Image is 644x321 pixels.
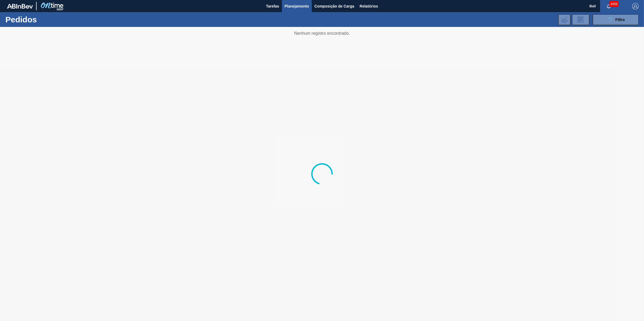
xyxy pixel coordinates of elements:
[632,3,639,9] img: Logout
[7,4,33,9] img: TNhmsLtSVTkK8tSr43FrP2fwEKptu5GPRR3wAAAABJRU5ErkJggg==
[615,18,625,22] span: Filtro
[266,3,279,9] span: Tarefas
[572,14,589,25] div: Solicitação de Revisão de Pedidos
[5,16,89,23] h1: Pedidos
[609,1,619,7] span: 4456
[314,3,354,9] span: Composição de Carga
[600,2,617,10] button: Notificações
[593,14,639,25] button: Filtro
[360,3,378,9] span: Relatórios
[558,14,570,25] div: Importar Negociações dos Pedidos
[285,3,309,9] span: Planejamento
